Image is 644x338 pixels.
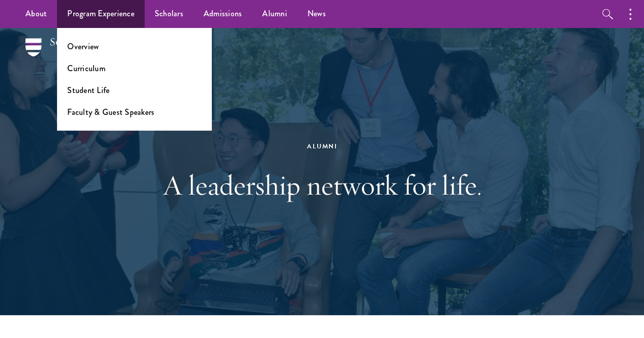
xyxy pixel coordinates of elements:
div: Alumni [147,141,498,152]
img: Schwarzman Scholars [25,38,119,69]
a: Overview [67,41,99,52]
a: Curriculum [67,63,105,74]
a: Faculty & Guest Speakers [67,106,154,118]
h1: A leadership network for life. [147,167,498,203]
a: Student Life [67,84,109,96]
